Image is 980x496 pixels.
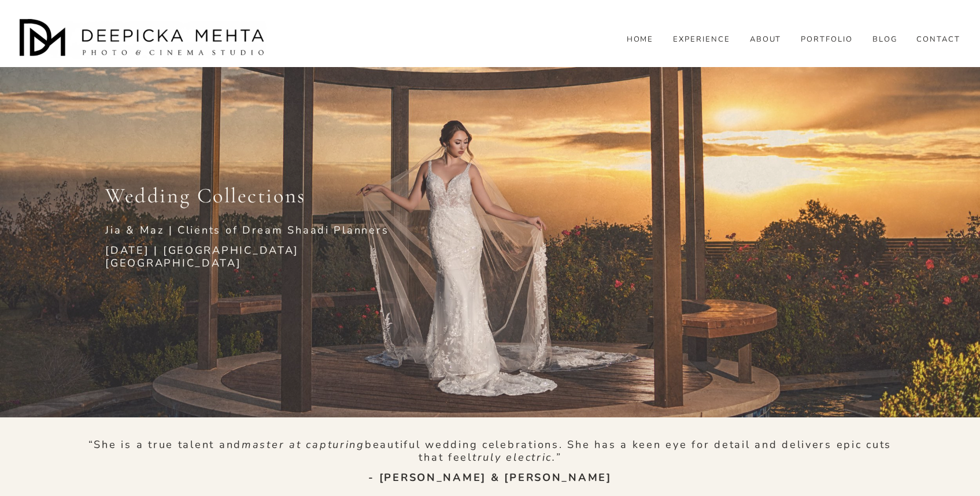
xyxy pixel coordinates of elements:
p: “She is a true talent and beautiful wedding celebrations. She has a keen eye for detail and deliv... [86,439,895,464]
em: truly electric.” [472,450,561,464]
a: PORTFOLIO [801,35,853,45]
a: HOME [627,35,654,45]
img: Austin Wedding Photographer - Deepicka Mehta Photography &amp; Cinematography [20,19,268,60]
span: Wedding Collections [105,183,305,208]
span: BLOG [872,35,897,45]
span: [DATE] | [GEOGRAPHIC_DATA] [GEOGRAPHIC_DATA] [105,243,304,270]
strong: - [PERSON_NAME] & [PERSON_NAME] [368,471,612,484]
a: EXPERIENCE [673,35,730,45]
a: CONTACT [916,35,960,45]
a: folder dropdown [872,35,897,45]
span: Jia & Maz | Clients of Dream Shaadi Planners [105,223,389,237]
a: ABOUT [750,35,782,45]
em: master at capturing [242,438,365,451]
